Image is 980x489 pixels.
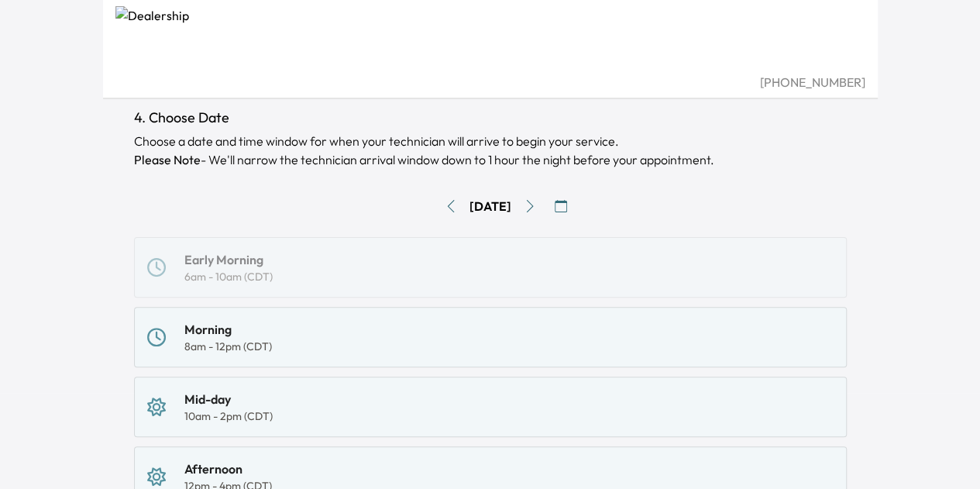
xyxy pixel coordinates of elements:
[134,132,847,169] div: Choose a date and time window for when your technician will arrive to begin your service.
[115,6,865,73] img: Dealership
[438,194,463,219] button: Go to previous day
[134,150,847,169] p: - We'll narrow the technician arrival window down to 1 hour the night before your appointment.
[184,408,273,424] div: 10am - 2pm (CDT)
[518,194,542,219] button: Go to next day
[469,197,511,215] div: [DATE]
[184,339,272,354] div: 8am - 12pm (CDT)
[184,460,272,478] div: Afternoon
[184,390,273,408] div: Mid-day
[134,152,201,167] b: Please Note
[134,107,847,129] h1: 4. Choose Date
[184,320,272,339] div: Morning
[115,73,865,91] div: [PHONE_NUMBER]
